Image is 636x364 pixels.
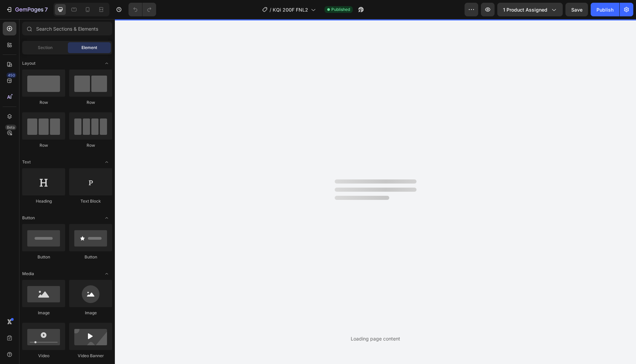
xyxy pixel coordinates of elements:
span: Toggle open [101,212,112,223]
div: Heading [22,198,65,204]
div: Publish [596,6,614,13]
span: Element [81,45,97,51]
span: Button [22,215,35,221]
div: Text Block [69,198,112,204]
div: Button [69,254,112,260]
span: / [270,6,271,13]
div: Beta [5,125,16,130]
p: 7 [45,5,48,14]
span: Media [22,271,34,277]
span: Layout [22,60,35,66]
span: Save [571,7,582,13]
div: Image [69,310,112,316]
button: Publish [591,3,619,16]
div: Row [22,142,65,148]
span: Toggle open [101,58,112,69]
span: Toggle open [101,157,112,168]
span: Toggle open [101,268,112,279]
button: 1 product assigned [497,3,563,16]
div: Video [22,353,65,359]
span: Published [331,6,350,13]
span: Text [22,159,31,165]
div: Loading page content [351,335,400,342]
div: Image [22,310,65,316]
div: Row [69,99,112,106]
input: Search Sections & Elements [22,22,112,35]
span: KQi 200F FNL2 [273,6,308,13]
span: Section [38,45,52,51]
div: 450 [6,73,16,78]
div: Row [69,142,112,148]
button: Save [565,3,588,16]
div: Button [22,254,65,260]
div: Undo/Redo [128,3,156,16]
span: 1 product assigned [503,6,547,13]
div: Video Banner [69,353,112,359]
div: Row [22,99,65,106]
button: 7 [3,3,51,16]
